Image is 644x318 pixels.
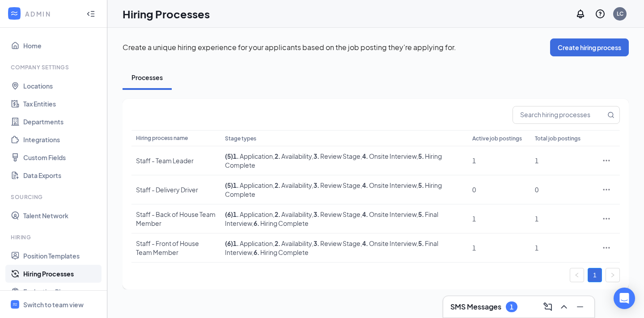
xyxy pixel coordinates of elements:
[233,181,239,189] b: 1 .
[362,181,368,189] b: 4 .
[254,248,259,256] b: 6 .
[607,111,614,119] svg: MagnifyingGlass
[312,152,360,160] span: , Review Stage
[314,210,319,218] b: 3 .
[513,106,606,123] input: Search hiring processes
[595,8,606,19] svg: QuestionInfo
[23,207,100,225] a: Talent Network
[535,185,589,194] div: 0
[136,156,216,165] div: Staff - Team Leader
[362,239,368,247] b: 4 .
[617,10,623,17] div: LC
[575,301,585,312] svg: Minimize
[254,219,259,227] b: 6 .
[25,9,78,18] div: ADMIN
[23,148,100,166] a: Custom Fields
[23,95,100,113] a: Tax Entities
[11,233,98,241] div: Hiring
[535,214,589,223] div: 1
[23,37,100,55] a: Home
[472,215,476,223] span: 1
[225,152,233,160] span: ( 5 )
[225,239,233,247] span: ( 6 )
[23,247,100,265] a: Position Templates
[541,300,555,314] button: ComposeMessage
[233,210,273,218] span: Application
[275,210,280,218] b: 2 .
[362,210,368,218] b: 4 .
[606,268,620,282] li: Next Page
[610,272,615,278] span: right
[273,181,312,189] span: , Availability
[136,239,216,257] div: Staff - Front of House Team Member
[535,156,589,165] div: 1
[233,210,239,218] b: 1 .
[11,193,98,201] div: Sourcing
[233,152,239,160] b: 1 .
[472,157,476,165] span: 1
[23,265,100,283] a: Hiring Processes
[588,268,602,282] li: 1
[12,301,18,307] svg: WorkstreamLogo
[233,152,273,160] span: Application
[602,156,611,165] svg: Ellipses
[418,152,424,160] b: 5 .
[275,152,280,160] b: 2 .
[602,243,611,252] svg: Ellipses
[314,181,319,189] b: 3 .
[312,181,360,189] span: , Review Stage
[252,219,309,227] span: , Hiring Complete
[575,8,586,19] svg: Notifications
[314,152,319,160] b: 3 .
[360,210,416,218] span: , Onsite Interview
[312,239,360,247] span: , Review Stage
[225,210,233,218] span: ( 6 )
[233,239,273,247] span: Application
[123,6,210,21] h1: Hiring Processes
[23,131,100,148] a: Integrations
[362,152,368,160] b: 4 .
[123,42,550,52] p: Create a unique hiring experience for your applicants based on the job posting they're applying for.
[225,181,233,189] span: ( 5 )
[312,210,360,218] span: , Review Stage
[588,268,602,282] a: 1
[468,130,530,146] th: Active job postings
[450,302,501,312] h3: SMS Messages
[510,303,513,311] div: 1
[220,130,468,146] th: Stage types
[131,73,163,82] div: Processes
[233,239,239,247] b: 1 .
[574,272,580,278] span: left
[360,239,416,247] span: , Onsite Interview
[418,239,424,247] b: 5 .
[418,181,424,189] b: 5 .
[273,152,312,160] span: , Availability
[557,300,571,314] button: ChevronUp
[233,181,273,189] span: Application
[606,268,620,282] button: right
[559,301,569,312] svg: ChevronUp
[252,248,309,256] span: , Hiring Complete
[10,9,19,18] svg: WorkstreamLogo
[472,244,476,252] span: 1
[273,239,312,247] span: , Availability
[602,214,611,223] svg: Ellipses
[273,210,312,218] span: , Availability
[570,268,584,282] li: Previous Page
[275,181,280,189] b: 2 .
[602,185,611,194] svg: Ellipses
[472,186,476,194] span: 0
[418,210,424,218] b: 5 .
[23,283,100,301] a: Evaluation Plan
[614,288,635,309] div: Open Intercom Messenger
[136,210,216,228] div: Staff - Back of House Team Member
[542,301,553,312] svg: ComposeMessage
[23,166,100,184] a: Data Exports
[360,181,416,189] span: , Onsite Interview
[23,77,100,95] a: Locations
[360,152,416,160] span: , Onsite Interview
[570,268,584,282] button: left
[11,64,98,71] div: Company Settings
[314,239,319,247] b: 3 .
[23,300,84,309] div: Switch to team view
